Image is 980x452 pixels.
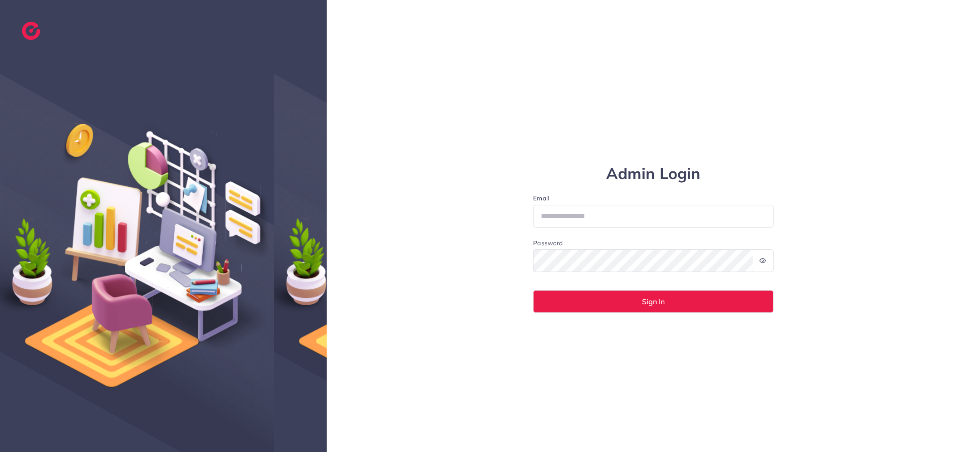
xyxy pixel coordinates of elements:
label: Email [533,194,774,203]
label: Password [533,238,563,248]
h1: Admin Login [533,165,774,183]
button: Sign In [533,290,774,313]
img: logo [22,22,40,40]
span: Sign In [642,298,665,305]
